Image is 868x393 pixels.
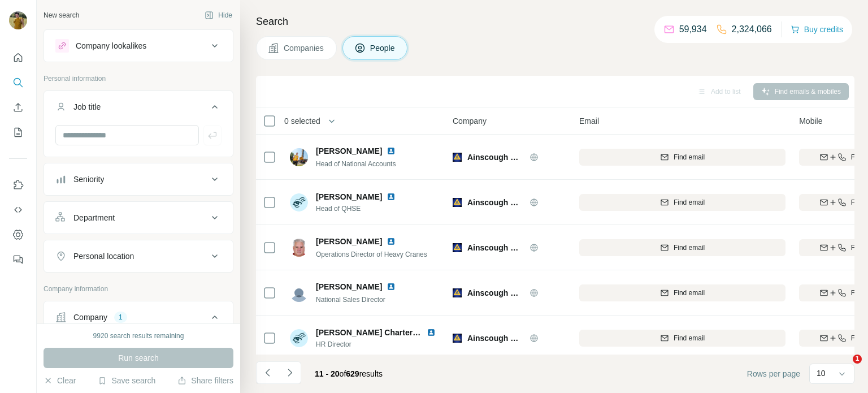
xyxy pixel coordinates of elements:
[93,331,184,341] div: 9920 search results remaining
[679,23,707,36] p: 59,934
[9,224,27,245] button: Dashboard
[9,72,27,93] button: Search
[44,74,233,84] p: Personal information
[316,251,427,258] span: Operations Director of Heavy Cranes
[114,312,127,322] div: 1
[732,23,772,36] p: 2,324,066
[73,251,134,262] div: Personal location
[853,355,862,364] span: 1
[290,239,308,257] img: Avatar
[284,115,320,127] span: 0 selected
[674,152,705,162] span: Find email
[579,284,785,301] button: Find email
[76,40,146,51] div: Company lookalikes
[467,287,524,299] span: Ainscough Crane Hire
[73,212,115,223] div: Department
[316,145,382,157] span: [PERSON_NAME]
[279,361,301,384] button: Navigate to next page
[9,47,27,68] button: Quick start
[98,375,155,386] button: Save search
[44,243,233,270] button: Personal location
[799,115,822,127] span: Mobile
[467,242,524,253] span: Ainscough Crane Hire
[316,160,396,168] span: Head of National Accounts
[9,97,27,118] button: Enrich CSV
[44,93,233,125] button: Job title
[290,284,308,302] img: Avatar
[674,197,705,208] span: Find email
[316,204,400,214] span: Head of QHSE
[791,21,843,37] button: Buy credits
[453,243,462,252] img: Logo of Ainscough Crane Hire
[44,10,79,20] div: New search
[427,328,436,337] img: LinkedIn logo
[387,146,396,156] img: LinkedIn logo
[315,369,383,378] span: results
[453,288,462,297] img: Logo of Ainscough Crane Hire
[9,11,27,29] img: Avatar
[579,115,599,127] span: Email
[747,368,800,379] span: Rows per page
[284,42,325,54] span: Companies
[387,237,396,246] img: LinkedIn logo
[290,148,308,166] img: Avatar
[453,334,462,343] img: Logo of Ainscough Crane Hire
[197,7,240,24] button: Hide
[453,153,462,162] img: Logo of Ainscough Crane Hire
[316,296,385,304] span: National Sales Director
[674,288,705,298] span: Find email
[579,330,785,347] button: Find email
[467,332,524,344] span: Ainscough Crane Hire
[674,243,705,253] span: Find email
[290,193,308,211] img: Avatar
[387,192,396,201] img: LinkedIn logo
[370,42,396,54] span: People
[9,122,27,142] button: My lists
[579,149,785,166] button: Find email
[316,236,382,247] span: [PERSON_NAME]
[256,14,854,29] h4: Search
[467,152,524,163] span: Ainscough Crane Hire
[453,115,487,127] span: Company
[73,101,101,113] div: Job title
[316,328,449,337] span: [PERSON_NAME] Chartered MCIPD
[290,329,308,347] img: Avatar
[830,355,857,382] iframe: Intercom live chat
[453,198,462,207] img: Logo of Ainscough Crane Hire
[44,204,233,231] button: Department
[315,369,340,378] span: 11 - 20
[256,361,279,384] button: Navigate to previous page
[316,191,382,202] span: [PERSON_NAME]
[44,284,233,294] p: Company information
[44,166,233,193] button: Seniority
[674,333,705,343] span: Find email
[579,239,785,256] button: Find email
[817,368,826,379] p: 10
[340,369,346,378] span: of
[316,281,382,292] span: [PERSON_NAME]
[9,249,27,270] button: Feedback
[387,282,396,291] img: LinkedIn logo
[44,32,233,59] button: Company lookalikes
[346,369,359,378] span: 629
[467,197,524,208] span: Ainscough Crane Hire
[73,174,104,185] div: Seniority
[316,339,440,349] span: HR Director
[73,312,107,323] div: Company
[579,194,785,211] button: Find email
[44,304,233,335] button: Company1
[44,375,76,386] button: Clear
[177,375,233,386] button: Share filters
[9,175,27,195] button: Use Surfe on LinkedIn
[9,200,27,220] button: Use Surfe API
